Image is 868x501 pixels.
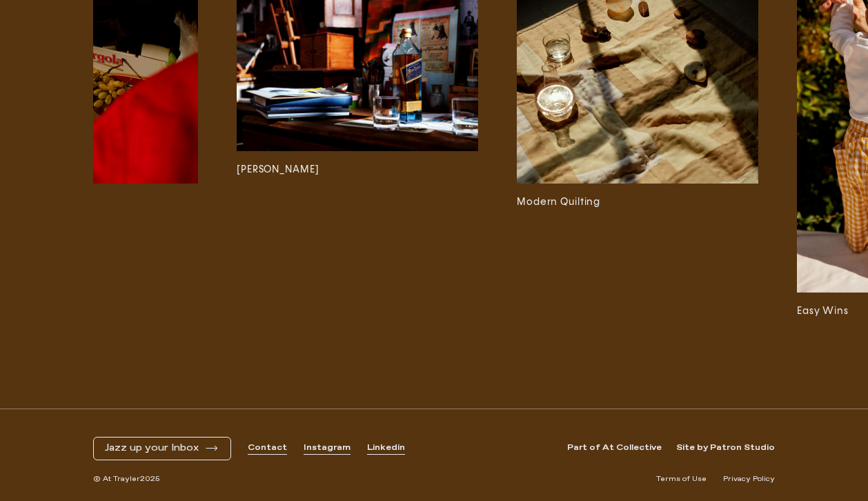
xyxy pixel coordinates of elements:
[237,162,478,177] h3: [PERSON_NAME]
[105,442,199,454] span: Jazz up your Inbox
[105,442,219,454] button: Jazz up your Inbox
[656,474,707,484] a: Terms of Use
[93,474,160,484] span: © At Trayler 2025
[517,195,758,210] h3: Modern Quilting
[567,442,662,454] a: Part of At Collective
[304,442,351,454] a: Instagram
[248,442,287,454] a: Contact
[367,442,405,454] a: Linkedin
[676,442,775,454] a: Site by Patron Studio
[723,474,775,484] a: Privacy Policy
